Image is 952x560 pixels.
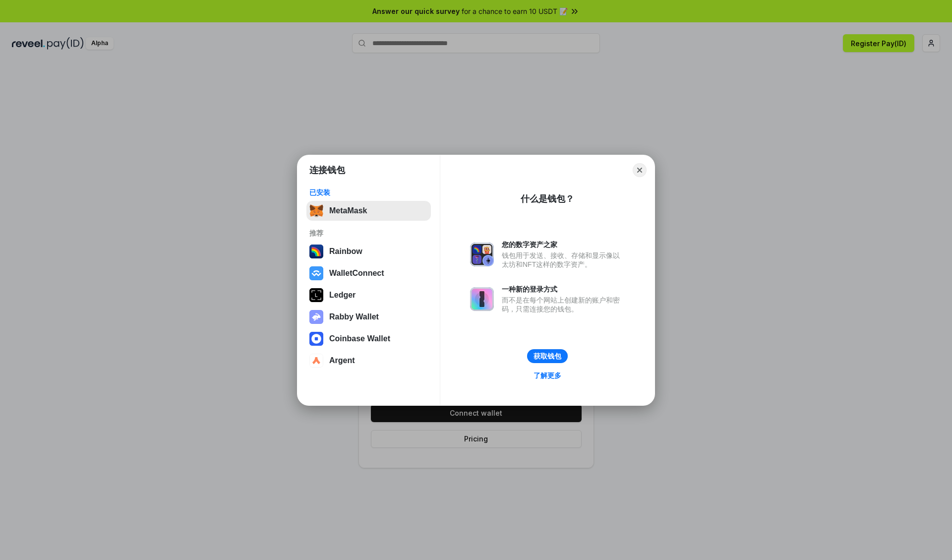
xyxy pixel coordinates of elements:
[306,201,431,221] button: MetaMask
[306,329,431,349] button: Coinbase Wallet
[306,307,431,327] button: Rabby Wallet
[329,247,362,256] div: Rainbow
[470,243,494,266] img: svg+xml,%3Csvg%20xmlns%3D%22http%3A%2F%2Fwww.w3.org%2F2000%2Fsvg%22%20fill%3D%22none%22%20viewBox...
[528,369,567,382] a: 了解更多
[470,287,494,311] img: svg+xml,%3Csvg%20xmlns%3D%22http%3A%2F%2Fwww.w3.org%2F2000%2Fsvg%22%20fill%3D%22none%22%20viewBox...
[309,310,323,324] img: svg+xml,%3Csvg%20xmlns%3D%22http%3A%2F%2Fwww.w3.org%2F2000%2Fsvg%22%20fill%3D%22none%22%20viewBox...
[309,288,323,302] img: svg+xml,%3Csvg%20xmlns%3D%22http%3A%2F%2Fwww.w3.org%2F2000%2Fsvg%22%20width%3D%2228%22%20height%3...
[502,296,625,313] div: 而不是在每个网站上创建新的账户和密码，只需连接您的钱包。
[329,334,390,343] div: Coinbase Wallet
[527,349,568,363] button: 获取钱包
[521,193,574,205] div: 什么是钱包？
[534,352,561,361] div: 获取钱包
[309,229,428,238] div: 推荐
[309,188,428,197] div: 已安装
[309,266,323,280] img: svg+xml,%3Csvg%20width%3D%2228%22%20height%3D%2228%22%20viewBox%3D%220%200%2028%2028%22%20fill%3D...
[329,206,367,215] div: MetaMask
[502,285,625,294] div: 一种新的登录方式
[309,354,323,368] img: svg+xml,%3Csvg%20width%3D%2228%22%20height%3D%2228%22%20viewBox%3D%220%200%2028%2028%22%20fill%3D...
[306,242,431,261] button: Rainbow
[309,164,345,176] h1: 连接钱包
[329,269,384,278] div: WalletConnect
[502,251,625,269] div: 钱包用于发送、接收、存储和显示像以太坊和NFT这样的数字资产。
[309,204,323,218] img: svg+xml,%3Csvg%20fill%3D%22none%22%20height%3D%2233%22%20viewBox%3D%220%200%2035%2033%22%20width%...
[306,351,431,371] button: Argent
[329,312,379,321] div: Rabby Wallet
[633,163,647,177] button: Close
[306,285,431,305] button: Ledger
[502,240,625,249] div: 您的数字资产之家
[329,356,355,365] div: Argent
[309,245,323,258] img: svg+xml,%3Csvg%20width%3D%22120%22%20height%3D%22120%22%20viewBox%3D%220%200%20120%20120%22%20fil...
[309,332,323,346] img: svg+xml,%3Csvg%20width%3D%2228%22%20height%3D%2228%22%20viewBox%3D%220%200%2028%2028%22%20fill%3D...
[534,371,561,380] div: 了解更多
[329,291,356,300] div: Ledger
[306,263,431,283] button: WalletConnect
